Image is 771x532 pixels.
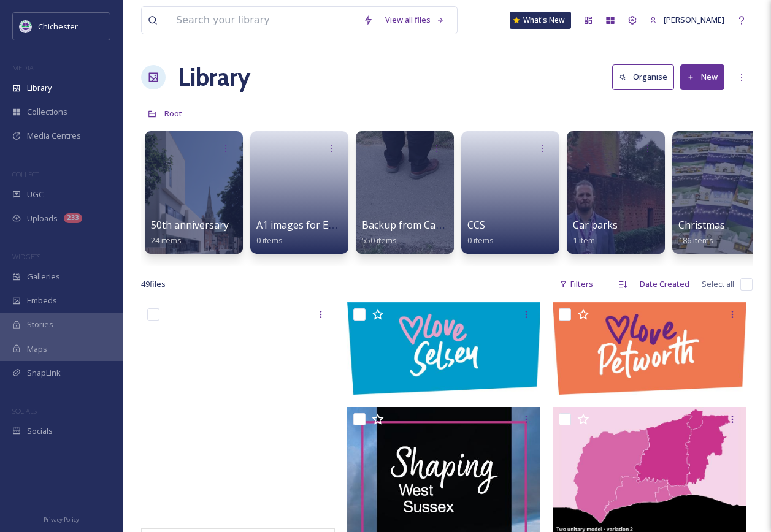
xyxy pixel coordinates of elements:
[573,219,618,246] a: Car parks1 item
[38,21,78,32] span: Chichester
[44,515,79,523] span: Privacy Policy
[467,219,494,246] a: CCS0 items
[44,511,79,526] a: Privacy Policy
[256,219,367,246] a: A1 images for EPH walls0 items
[664,14,724,25] span: [PERSON_NAME]
[643,8,731,32] a: [PERSON_NAME]
[27,271,60,283] span: Galleries
[362,218,459,232] span: Backup from Camera
[27,189,44,200] span: UGC
[12,252,40,261] span: WIDGETS
[151,218,229,232] span: 50th anniversary
[678,219,725,246] a: Christmas186 items
[20,20,32,32] img: Logo_of_Chichester_District_Council.png
[27,130,81,142] span: Media Centres
[612,64,674,89] button: Organise
[27,213,58,224] span: Uploads
[164,106,182,121] a: Root
[151,219,229,246] a: 50th anniversary24 items
[12,63,34,72] span: MEDIA
[178,59,250,96] a: Library
[164,108,182,119] span: Root
[573,235,595,246] span: 1 item
[612,64,680,89] a: Organise
[170,7,357,34] input: Search your library
[141,278,166,290] span: 49 file s
[467,218,485,232] span: CCS
[573,218,618,232] span: Car parks
[680,64,724,89] button: New
[510,12,571,29] a: What's New
[12,406,37,416] span: SOCIALS
[27,106,67,118] span: Collections
[362,219,459,246] a: Backup from Camera550 items
[12,170,39,179] span: COLLECT
[362,235,397,246] span: 550 items
[678,235,713,246] span: 186 items
[553,302,746,394] img: LovePetworth-RGB.jpg
[27,367,61,379] span: SnapLink
[379,8,451,32] a: View all files
[553,272,599,296] div: Filters
[27,295,57,306] span: Embeds
[634,272,696,296] div: Date Created
[151,235,182,246] span: 24 items
[64,213,82,223] div: 233
[347,302,541,394] img: LoveSelsey-RGB.jpg
[27,425,53,437] span: Socials
[678,218,725,232] span: Christmas
[467,235,494,246] span: 0 items
[256,235,283,246] span: 0 items
[27,343,47,355] span: Maps
[27,319,53,330] span: Stories
[27,82,52,94] span: Library
[702,278,734,290] span: Select all
[256,218,367,232] span: A1 images for EPH walls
